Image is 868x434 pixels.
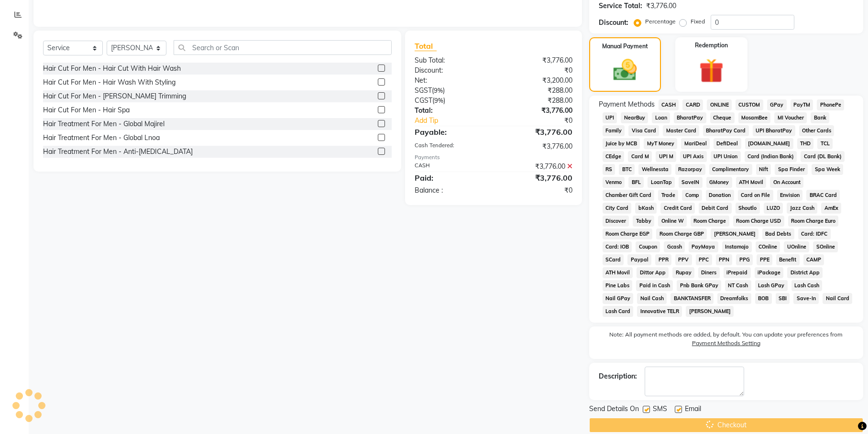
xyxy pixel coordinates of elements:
[799,125,835,136] span: Other Cards
[696,254,712,265] span: PPC
[635,203,657,214] span: bKash
[724,267,751,278] span: iPrepaid
[603,177,625,188] span: Venmo
[806,190,840,201] span: BRAC Card
[757,254,772,265] span: PPE
[711,228,758,239] span: [PERSON_NAME]
[776,254,800,265] span: Benefit
[813,241,838,252] span: SOnline
[660,203,695,214] span: Credit Card
[636,280,673,291] span: Paid in Cash
[407,106,494,116] div: Total:
[767,99,787,110] span: GPay
[695,41,728,50] label: Redemption
[648,177,675,188] span: LoanTap
[725,280,751,291] span: NT Cash
[717,293,751,304] span: Dreamfolks
[817,99,844,110] span: PhonePe
[603,216,629,227] span: Discover
[603,241,632,252] span: Card: IOB
[797,138,814,149] span: THD
[706,177,732,188] span: GMoney
[722,241,752,252] span: Instamojo
[407,126,494,138] div: Payable:
[637,267,669,278] span: Dittor App
[680,151,707,162] span: UPI Axis
[599,99,655,109] span: Payment Methods
[736,254,753,265] span: PPG
[733,216,784,227] span: Room Charge USD
[656,151,676,162] span: UPI M
[603,254,624,265] span: SCard
[603,164,615,175] span: RS
[494,126,580,138] div: ₹3,776.00
[599,18,628,28] div: Discount:
[681,138,710,149] span: MariDeal
[628,177,644,188] span: BFL
[602,42,648,51] label: Manual Payment
[415,153,572,162] div: Payments
[603,228,653,239] span: Room Charge EGP
[43,147,193,157] div: Hair Treatment For Men - Anti-[MEDICAL_DATA]
[656,228,707,239] span: Room Charge GBP
[599,1,642,11] div: Service Total:
[811,112,829,123] span: Bank
[407,162,494,172] div: CASH
[407,76,494,86] div: Net:
[603,190,655,201] span: Chamber Gift Card
[652,112,670,123] span: Loan
[755,267,784,278] span: iPackage
[674,112,706,123] span: BharatPay
[738,190,773,201] span: Card on File
[407,86,494,96] div: ( )
[603,306,634,317] span: Lash Card
[753,125,795,136] span: UPI BharatPay
[791,280,823,291] span: Lash Cash
[699,203,732,214] span: Debit Card
[755,293,772,304] span: BOB
[738,112,771,123] span: MosamBee
[677,280,721,291] span: Pnb Bank GPay
[434,97,443,104] span: 9%
[823,293,852,304] span: Nail Card
[692,339,760,347] label: Payment Methods Setting
[803,254,824,265] span: CAMP
[637,306,682,317] span: Innovative TELR
[698,267,720,278] span: Diners
[801,151,845,162] span: Card (DL Bank)
[494,86,580,96] div: ₹288.00
[627,254,651,265] span: Paypal
[606,56,644,84] img: _cash.svg
[691,17,705,26] label: Fixed
[812,164,843,175] span: Spa Week
[407,185,494,195] div: Balance :
[675,254,692,265] span: PPV
[710,112,735,123] span: Cheque
[762,228,794,239] span: Bad Debts
[679,177,703,188] span: SaveIN
[636,241,660,252] span: Coupon
[434,87,443,94] span: 9%
[711,151,741,162] span: UPI Union
[407,172,494,184] div: Paid:
[788,216,839,227] span: Room Charge Euro
[603,203,632,214] span: City Card
[645,17,676,26] label: Percentage
[646,1,676,11] div: ₹3,776.00
[494,141,580,152] div: ₹3,776.00
[407,116,508,126] a: Add Tip
[494,76,580,86] div: ₹3,200.00
[603,138,640,149] span: Juice by MCB
[655,254,671,265] span: PPR
[599,330,854,351] label: Note: All payment methods are added, by default. You can update your preferences from
[628,151,652,162] span: Card M
[675,164,705,175] span: Razorpay
[619,164,635,175] span: BTC
[664,241,685,252] span: Gcash
[672,267,694,278] span: Rupay
[494,55,580,65] div: ₹3,776.00
[682,99,703,110] span: CARD
[691,216,729,227] span: Room Charge
[791,99,813,110] span: PayTM
[798,228,831,239] span: Card: IDFC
